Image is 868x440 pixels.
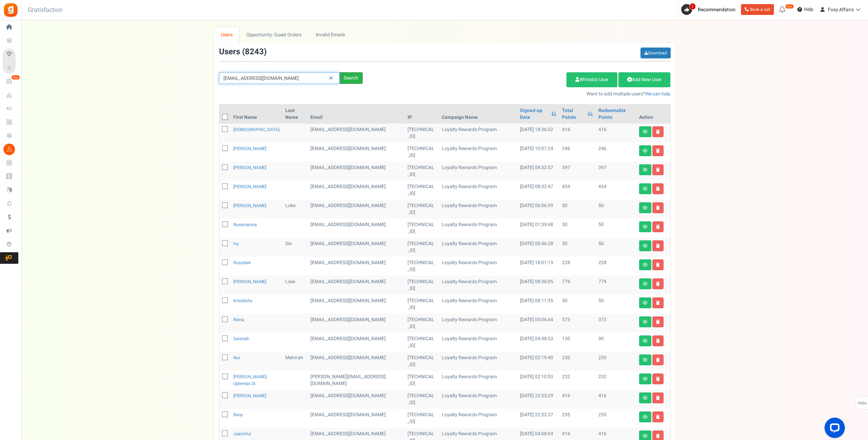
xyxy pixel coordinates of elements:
[559,371,595,390] td: 232
[741,4,774,15] a: Book a call
[439,124,517,143] td: Loyalty Rewards Program
[566,72,617,87] a: Whitelist User
[656,149,660,153] i: Delete user
[643,301,648,305] i: View details
[308,409,405,428] td: customer
[439,143,517,162] td: Loyalty Rewards Program
[283,105,308,124] th: Last Name
[517,162,559,181] td: [DATE] 08:52:57
[405,124,439,143] td: [TECHNICAL_ID]
[439,200,517,219] td: Loyalty Rewards Program
[517,124,559,143] td: [DATE] 18:36:32
[596,124,636,143] td: 416
[283,276,308,295] td: Liew
[643,358,648,362] i: View details
[643,282,648,286] i: View details
[405,219,439,238] td: [TECHNICAL_ID]
[596,314,636,333] td: 373
[308,162,405,181] td: customer
[245,46,264,58] span: 8243
[559,181,595,200] td: 434
[405,295,439,314] td: [TECHNICAL_ID]
[785,4,794,9] em: New
[233,202,266,209] a: [PERSON_NAME]
[308,257,405,276] td: customer
[233,259,251,266] a: Rusydiah
[643,206,648,210] i: View details
[656,415,660,419] i: Delete user
[517,371,559,390] td: [DATE] 02:10:53
[405,333,439,352] td: [TECHNICAL_ID]
[439,219,517,238] td: Loyalty Rewards Program
[308,276,405,295] td: customer
[596,352,636,371] td: 230
[439,371,517,390] td: Loyalty Rewards Program
[559,352,595,371] td: 230
[3,2,18,18] img: Gratisfaction
[656,396,660,400] i: Delete user
[656,187,660,191] i: Delete user
[214,27,240,42] a: Users
[656,434,660,438] i: Delete user
[340,72,363,84] div: Search
[308,295,405,314] td: customer
[656,244,660,248] i: Delete user
[233,240,239,247] a: Ivy
[405,390,439,409] td: [TECHNICAL_ID]
[559,409,595,428] td: 255
[596,295,636,314] td: 50
[405,371,439,390] td: [TECHNICAL_ID]
[233,430,251,437] a: Joanchui
[233,297,252,304] a: kristalshx
[681,4,738,15] a: 1 Recommendation
[373,91,671,97] p: Want to add multiple users?
[308,219,405,238] td: customer
[308,352,405,371] td: customer
[656,301,660,305] i: Delete user
[559,314,595,333] td: 373
[233,221,257,228] a: nuramanina
[643,225,648,229] i: View details
[596,257,636,276] td: 228
[643,149,648,153] i: View details
[596,143,636,162] td: 246
[308,371,405,390] td: customer
[643,187,648,191] i: View details
[439,257,517,276] td: Loyalty Rewards Program
[559,124,595,143] td: 416
[559,219,595,238] td: 50
[802,6,813,13] span: Help
[233,278,266,285] a: [PERSON_NAME]
[309,27,352,42] a: Invalid Emails
[517,352,559,371] td: [DATE] 02:19:40
[643,320,648,324] i: View details
[405,409,439,428] td: [TECHNICAL_ID]
[857,397,867,410] span: FAQs
[219,72,340,84] input: Search by email or name
[517,276,559,295] td: [DATE] 08:36:05
[656,358,660,362] i: Delete user
[233,354,240,361] a: Nur
[645,90,670,97] a: We can help
[643,244,648,248] i: View details
[596,219,636,238] td: 50
[559,162,595,181] td: 397
[643,130,648,134] i: View details
[517,181,559,200] td: [DATE] 08:32:47
[439,390,517,409] td: Loyalty Rewards Program
[618,72,670,87] a: Add New User
[308,333,405,352] td: customer
[308,238,405,257] td: customer
[559,200,595,219] td: 50
[439,295,517,314] td: Loyalty Rewards Program
[643,263,648,267] i: View details
[517,390,559,409] td: [DATE] 22:53:29
[405,257,439,276] td: [TECHNICAL_ID]
[308,105,405,124] th: Email
[656,377,660,381] i: Delete user
[656,168,660,172] i: Delete user
[643,339,648,343] i: View details
[20,3,70,17] h3: Gratisfaction
[559,143,595,162] td: 246
[643,434,648,438] i: View details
